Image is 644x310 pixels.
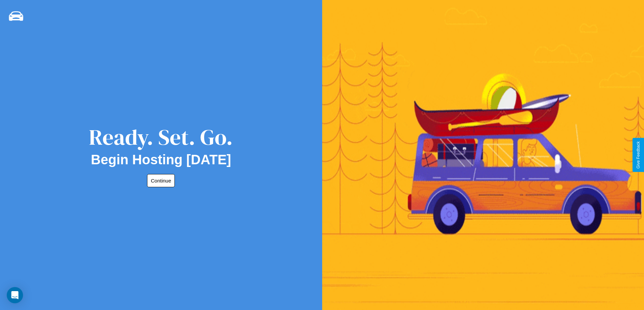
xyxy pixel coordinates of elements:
div: Give Feedback [636,141,641,169]
div: Open Intercom Messenger [7,287,23,303]
div: Ready. Set. Go. [89,122,233,152]
button: Continue [147,174,175,187]
h2: Begin Hosting [DATE] [91,152,231,167]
